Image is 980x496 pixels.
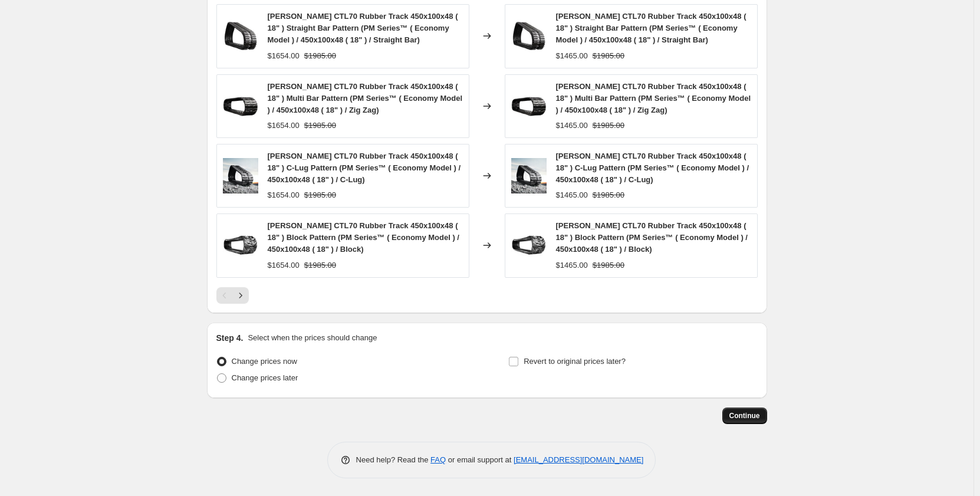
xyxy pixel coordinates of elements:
span: [PERSON_NAME] CTL70 Rubber Track 450x100x48 ( 18" ) Block Pattern (PM Series™ ( Economy Model ) /... [268,221,459,254]
strike: $1985.00 [593,189,624,201]
div: $1465.00 [556,50,588,62]
strike: $1985.00 [304,189,336,201]
strike: $1985.00 [304,50,336,62]
div: $1654.00 [268,189,300,201]
img: gehl-rubber-track-gehl-ctl70-rubber-track-450x100x48-18-straight-bar-pattern-44479265603900_80x.jpg [511,18,547,54]
span: [PERSON_NAME] CTL70 Rubber Track 450x100x48 ( 18" ) Block Pattern (PM Series™ ( Economy Model ) /... [556,221,748,254]
span: [PERSON_NAME] CTL70 Rubber Track 450x100x48 ( 18" ) Multi Bar Pattern (PM Series™ ( Economy Model... [268,82,463,114]
span: Change prices now [232,357,297,366]
nav: Pagination [216,287,249,304]
strike: $1985.00 [304,120,336,132]
a: [EMAIL_ADDRESS][DOMAIN_NAME] [514,455,643,464]
span: [PERSON_NAME] CTL70 Rubber Track 450x100x48 ( 18" ) Straight Bar Pattern (PM Series™ ( Economy Mo... [556,12,746,44]
img: gehl-rubber-track-gehl-ctl70-rubber-track-450x100x48-18-c-lug-pattern-45555675562300_80x.png [511,158,547,193]
div: $1465.00 [556,120,588,132]
strike: $1985.00 [304,260,336,271]
img: gehl-rubber-track-gehl-ctl70-rubber-track-450x100x48-18-multi-bar-pattern-44479267438908_80x.jpg [223,88,258,124]
span: [PERSON_NAME] CTL70 Rubber Track 450x100x48 ( 18" ) C-Lug Pattern (PM Series™ ( Economy Model ) /... [556,152,749,184]
div: $1654.00 [268,50,300,62]
img: gehl-rubber-track-gehl-ctl70-rubber-track-450x100x48-18-straight-bar-pattern-44479265603900_80x.jpg [223,18,258,54]
div: $1465.00 [556,189,588,201]
span: Continue [729,411,760,421]
div: $1465.00 [556,260,588,271]
a: FAQ [430,455,446,464]
span: Change prices later [232,373,298,382]
div: $1654.00 [268,120,300,132]
strike: $1985.00 [593,50,624,62]
span: [PERSON_NAME] CTL70 Rubber Track 450x100x48 ( 18" ) Straight Bar Pattern (PM Series™ ( Economy Mo... [268,12,458,44]
img: gehl-rubber-track-gehl-ctl70-rubber-track-450x100x48-18-block-pattern-45081404899644_80x.jpg [511,228,547,263]
span: [PERSON_NAME] CTL70 Rubber Track 450x100x48 ( 18" ) C-Lug Pattern (PM Series™ ( Economy Model ) /... [268,152,461,184]
span: [PERSON_NAME] CTL70 Rubber Track 450x100x48 ( 18" ) Multi Bar Pattern (PM Series™ ( Economy Model... [556,82,751,114]
span: or email support at [446,455,514,464]
h2: Step 4. [216,332,244,344]
button: Continue [722,408,767,424]
div: $1654.00 [268,260,300,271]
strike: $1985.00 [593,260,624,271]
img: gehl-rubber-track-gehl-ctl70-rubber-track-450x100x48-18-block-pattern-45081404899644_80x.jpg [223,228,258,263]
span: Revert to original prices later? [524,357,626,366]
span: Need help? Read the [356,455,431,464]
button: Next [232,287,249,304]
img: gehl-rubber-track-gehl-ctl70-rubber-track-450x100x48-18-multi-bar-pattern-44479267438908_80x.jpg [511,88,547,124]
img: gehl-rubber-track-gehl-ctl70-rubber-track-450x100x48-18-c-lug-pattern-45555675562300_80x.png [223,158,258,193]
strike: $1985.00 [593,120,624,132]
p: Select when the prices should change [248,332,377,344]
